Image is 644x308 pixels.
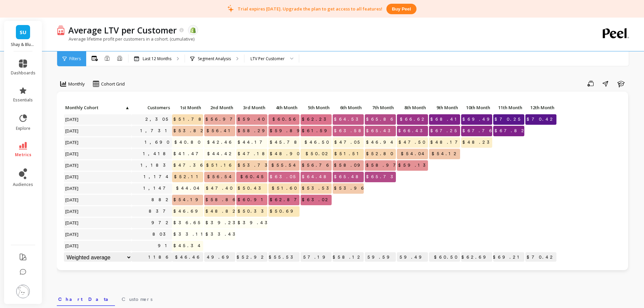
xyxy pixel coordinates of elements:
span: $45.34 [172,241,204,251]
span: $56.54 [206,172,235,182]
span: $62.87 [268,195,303,205]
span: $50.69 [268,206,300,216]
p: 9th Month [429,103,460,112]
p: $57.19 [301,252,332,262]
span: $53.53 [301,183,335,193]
span: $61.59 [301,126,333,136]
span: $65.73 [365,172,400,182]
p: Customers [132,103,172,112]
span: $51.51 [333,149,364,159]
span: $53.73 [236,160,274,170]
span: $50.02 [304,149,332,159]
p: 10th Month [461,103,492,112]
p: 3rd Month [236,103,267,112]
span: $48.23 [461,137,496,147]
span: 10th Month [462,105,490,110]
div: Toggle SortBy [493,103,525,113]
span: $48.17 [429,137,464,147]
span: 8th Month [398,105,426,110]
span: 1st Month [173,105,201,110]
span: $56.76 [301,160,333,170]
p: 1186 [132,252,172,262]
span: [DATE] [64,114,80,124]
span: [DATE] [64,229,80,239]
p: Shay & Blue USA [11,42,35,47]
span: $65.86 [365,114,397,124]
span: $67.25 [429,126,461,136]
span: $50.43 [236,183,267,193]
span: $53.96 [333,183,367,193]
span: $51.60 [270,183,300,193]
img: header icon [57,25,65,35]
span: $60.91 [236,195,268,205]
div: Toggle SortBy [236,103,268,113]
span: $33.43 [204,229,242,239]
span: [DATE] [64,241,80,251]
span: $66.43 [397,126,429,136]
a: 1,147 [142,183,172,193]
a: 1,418 [142,149,172,159]
span: [DATE] [64,149,80,159]
span: SU [20,28,26,36]
span: $63.58 [333,126,367,136]
span: $59.13 [397,160,432,170]
span: $47.50 [397,137,428,147]
span: $58.09 [333,160,366,170]
a: 1,174 [142,172,172,182]
span: $59.40 [236,114,267,124]
p: $55.53 [268,252,300,262]
span: Monthly Cohort [65,105,124,110]
span: $64.48 [301,172,333,182]
span: $36.65 [172,218,204,228]
p: 6th Month [333,103,364,112]
span: 3rd Month [238,105,265,110]
div: Toggle SortBy [397,103,429,113]
span: $39.43 [236,218,274,228]
p: Average lifetime profit per customers in a cohort. (cumulative) [57,36,194,42]
a: 1,690 [143,137,172,147]
span: [DATE] [64,126,80,136]
a: 972 [150,218,172,228]
span: $60.56 [271,114,300,124]
span: $51.78 [172,114,208,124]
span: [DATE] [64,206,80,216]
span: explore [16,126,30,131]
span: Customers [122,296,152,303]
p: $59.59 [365,252,396,262]
button: Buy peel [386,4,416,14]
span: 12th Month [527,105,554,110]
a: 1,731 [139,126,172,136]
span: $44.17 [236,137,269,147]
span: 9th Month [430,105,458,110]
p: 12th Month [525,103,556,112]
span: $46.94 [365,137,397,147]
span: $41.47 [172,149,205,159]
span: $55.54 [270,160,300,170]
span: $56.41 [205,126,235,136]
p: $46.46 [172,252,203,262]
p: 2nd Month [204,103,235,112]
div: Toggle SortBy [64,103,96,113]
span: 2nd Month [206,105,233,110]
span: 5th Month [302,105,330,110]
div: Toggle SortBy [172,103,204,113]
span: [DATE] [64,195,80,205]
span: $68.41 [429,114,462,124]
span: $65.48 [333,172,365,182]
span: [DATE] [64,137,80,147]
span: $60.45 [239,172,267,182]
img: api.shopify.svg [190,27,196,33]
span: $44.04 [175,183,203,193]
span: $40.80 [173,137,203,147]
span: $50.33 [236,206,270,216]
span: $56.97 [204,114,239,124]
div: Toggle SortBy [525,103,557,113]
a: 1,183 [139,160,172,170]
span: $48.90 [268,149,302,159]
p: 8th Month [397,103,428,112]
p: Last 12 Months [143,56,171,62]
span: $62.23 [301,114,333,124]
span: $70.25 [493,114,524,124]
div: Toggle SortBy [429,103,461,113]
p: $62.69 [461,252,492,262]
